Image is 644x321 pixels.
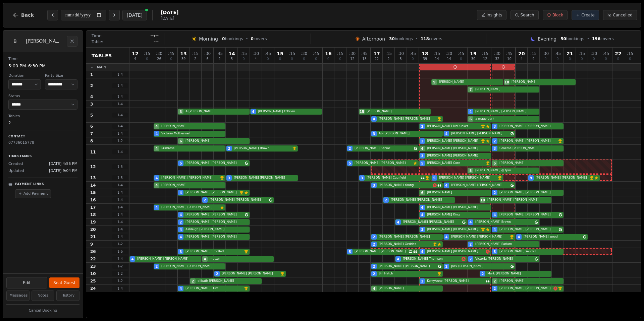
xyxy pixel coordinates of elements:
[112,190,128,195] span: 1 - 4
[161,146,225,151] span: Primrose
[112,205,128,210] span: 1 - 4
[421,176,425,180] svg: Customer message
[112,83,128,88] span: 1 - 4
[168,52,174,56] span: : 45
[487,12,502,18] span: Insights
[269,198,272,202] svg: Google booking
[146,57,148,61] span: 0
[90,113,93,118] span: 5
[112,149,128,154] span: 1 - 4
[90,227,96,232] span: 20
[161,176,219,180] span: [PERSON_NAME] [PERSON_NAME]
[90,212,96,217] span: 18
[156,131,158,136] span: 4
[367,109,431,114] span: [PERSON_NAME]
[245,162,248,165] svg: Google booking
[559,213,562,216] svg: Google booking
[243,57,245,61] span: 0
[385,198,387,203] span: 2
[475,168,539,173] span: [PERSON_NAME] @7pm
[56,291,79,301] button: History
[435,57,439,61] span: 14
[507,57,512,61] span: 10
[15,189,51,198] button: Add Payment
[112,102,128,107] span: 1 - 4
[92,33,103,39] span: Time:
[132,51,138,56] span: 12
[112,124,128,129] span: 1 - 4
[427,153,491,158] span: [PERSON_NAME] [PERSON_NAME]
[97,65,106,70] span: Main
[8,140,77,146] p: 07736015778
[90,164,96,170] span: 12
[204,52,211,56] span: : 30
[216,52,223,56] span: : 45
[252,109,255,114] span: 4
[8,63,77,69] dd: 5:00 PM – 6:30 PM
[421,124,424,129] span: 2
[234,146,291,151] span: [PERSON_NAME] Brown
[451,183,509,188] span: [PERSON_NAME] [PERSON_NAME]
[90,83,93,88] span: 2
[327,57,329,61] span: 0
[349,146,351,151] span: 2
[506,52,513,56] span: : 45
[421,212,424,217] span: 4
[279,57,281,61] span: 0
[495,57,499,61] span: 32
[315,57,317,61] span: 0
[579,52,585,56] span: : 15
[355,161,412,166] span: [PERSON_NAME] [PERSON_NAME]
[277,51,283,56] span: 15
[421,161,424,166] span: 5
[554,52,561,56] span: : 45
[180,109,182,114] span: 3
[427,190,491,195] span: [PERSON_NAME]
[536,176,588,180] span: [PERSON_NAME] [PERSON_NAME]
[194,57,196,61] span: 2
[112,175,128,180] span: 1 - 5
[161,124,225,129] span: [PERSON_NAME]
[90,175,96,181] span: 13
[90,124,93,129] span: 6
[206,57,208,61] span: 6
[6,307,79,315] button: Cancel Booking
[90,183,96,188] span: 14
[544,57,546,61] span: 0
[337,52,343,56] span: : 15
[373,183,375,188] span: 3
[494,190,496,195] span: 2
[482,52,488,56] span: : 15
[303,57,305,61] span: 0
[475,109,539,114] span: [PERSON_NAME] [PERSON_NAME]
[427,205,491,210] span: [PERSON_NAME] [PERSON_NAME]
[532,57,534,61] span: 9
[591,52,597,56] span: : 30
[560,37,566,41] span: 50
[350,57,355,61] span: 12
[572,10,599,20] button: Create
[433,176,436,181] span: 5
[617,57,619,61] span: 0
[560,36,584,42] span: bookings
[592,36,614,42] span: covers
[373,131,375,136] span: 3
[445,183,448,188] span: 4
[593,57,595,61] span: 0
[6,291,30,301] button: Messages
[451,131,509,136] span: [PERSON_NAME] [PERSON_NAME]
[112,113,128,118] span: 1 - 4
[301,52,307,56] span: : 30
[379,131,443,136] span: Abi [PERSON_NAME]
[144,52,150,56] span: : 15
[389,37,395,41] span: 30
[494,52,500,56] span: : 30
[109,10,120,20] button: Next day
[161,9,178,16] span: [DATE]
[289,52,295,56] span: : 15
[112,183,128,188] span: 1 - 4
[32,291,55,301] button: Notes
[427,139,480,143] span: [PERSON_NAME] [PERSON_NAME]
[180,190,182,195] span: 4
[511,10,538,20] button: Search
